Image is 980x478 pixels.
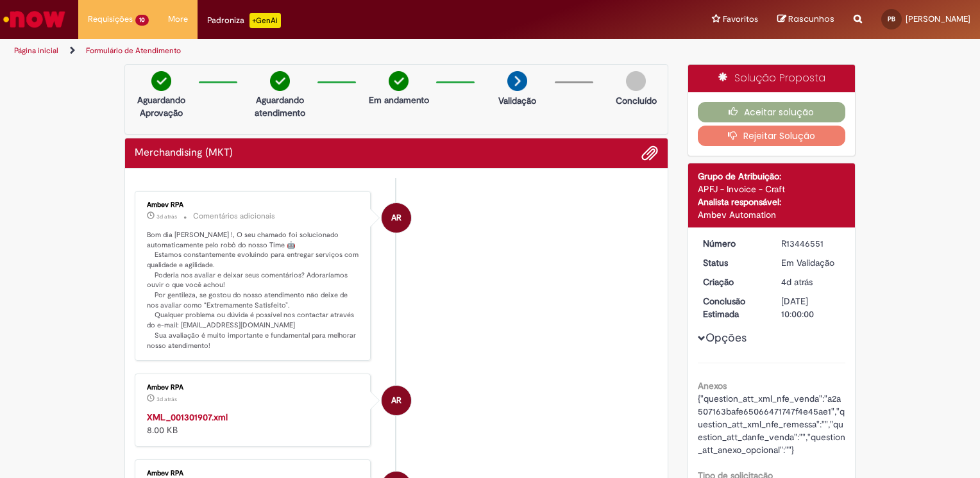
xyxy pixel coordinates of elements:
p: Bom dia [PERSON_NAME] !, O seu chamado foi solucionado automaticamente pelo robô do nosso Time 🤖 ... [147,230,360,350]
button: Rejeitar Solução [698,126,846,146]
span: More [168,13,188,26]
h2: Merchandising (MKT) Histórico de tíquete [135,147,233,159]
div: Grupo de Atribuição: [698,170,846,183]
button: Adicionar anexos [641,145,658,161]
time: 27/08/2025 09:12:33 [156,395,177,403]
span: [PERSON_NAME] [906,13,970,24]
time: 26/08/2025 07:43:08 [781,276,813,288]
div: R13446551 [781,237,841,250]
div: 26/08/2025 07:43:08 [781,276,841,288]
div: Em Validação [781,256,841,269]
div: Ambev RPA [147,201,360,209]
div: Ambev Automation [698,208,846,221]
img: arrow-next.png [507,71,527,91]
div: Padroniza [207,13,281,28]
div: Solução Proposta [688,65,856,92]
div: Analista responsável: [698,195,846,208]
button: Aceitar solução [698,102,846,122]
dt: Criação [693,276,772,288]
p: Em andamento [369,94,429,106]
time: 27/08/2025 09:13:33 [156,213,177,220]
div: Ambev RPA [382,386,411,415]
div: APFJ - Invoice - Craft [698,183,846,195]
span: 3d atrás [156,213,177,220]
span: {"question_att_xml_nfe_venda":"a2a507163bafe65066471747f4e45ae1","question_att_xml_nfe_remessa":"... [698,393,845,456]
div: 8.00 KB [147,411,360,436]
div: Ambev RPA [147,384,360,391]
a: XML_001301907.xml [147,411,228,423]
ul: Trilhas de página [10,39,644,63]
span: 10 [135,15,149,26]
div: Ambev RPA [382,203,411,233]
span: PB [888,15,895,23]
span: Rascunhos [788,13,834,25]
small: Comentários adicionais [193,211,275,222]
img: check-circle-green.png [389,71,409,91]
p: Validação [498,94,536,107]
a: Página inicial [14,45,58,56]
span: AR [391,385,401,416]
a: Rascunhos [777,13,834,26]
a: Formulário de Atendimento [86,45,181,56]
img: img-circle-grey.png [626,71,646,91]
p: Aguardando Aprovação [130,94,192,119]
p: +GenAi [249,13,281,28]
div: Ambev RPA [147,470,360,477]
dt: Status [693,256,772,269]
div: [DATE] 10:00:00 [781,295,841,320]
dt: Número [693,237,772,250]
p: Aguardando atendimento [249,94,311,119]
b: Anexos [698,380,727,391]
span: Favoritos [723,13,758,26]
img: ServiceNow [1,6,67,32]
dt: Conclusão Estimada [693,295,772,320]
span: AR [391,202,401,233]
img: check-circle-green.png [270,71,290,91]
img: check-circle-green.png [151,71,171,91]
p: Concluído [616,94,657,107]
span: 4d atrás [781,276,813,288]
span: 3d atrás [156,395,177,403]
span: Requisições [88,13,133,26]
